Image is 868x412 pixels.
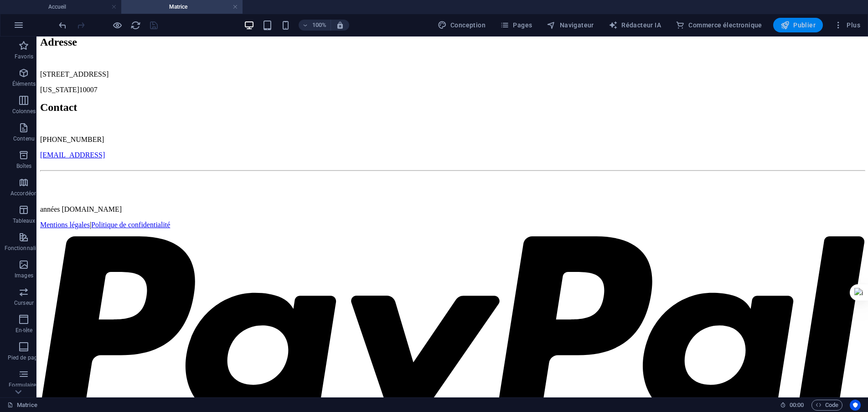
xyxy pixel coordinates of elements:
font: Matrice [17,402,37,408]
font: Plus [847,21,860,29]
button: Code [811,400,842,411]
button: recharger [130,20,141,31]
font: [STREET_ADDRESS] [4,34,72,42]
font: Rédacteur IA [621,21,661,29]
font: 00 [797,402,804,408]
button: Publier [773,18,823,32]
a: Cliquez pour annuler la sélection. Double-cliquez pour ouvrir Pages. [7,400,37,411]
font: Images [15,272,33,279]
i: Annuler : Ajouter un élément (Ctrl+Z) [57,20,68,31]
font: Formulaires [9,382,39,388]
font: Tableaux [13,218,36,224]
font: Favoris [15,53,33,60]
button: défaire [57,20,68,31]
font: Navigateur [560,21,594,29]
button: Centrés sur l'utilisateur [850,400,861,411]
button: Pages [496,18,536,32]
font: Accordéon [10,190,37,197]
font: Pages [513,21,532,29]
button: Navigateur [543,18,597,32]
font: En-tête [15,327,33,334]
button: Rédacteur IA [605,18,665,32]
font: Matrice [169,4,187,10]
font: Pied de page [8,355,40,361]
font: Commerce électronique [688,21,762,29]
font: Accueil [48,4,66,10]
font: Curseur [14,300,34,306]
font: [US_STATE] [4,49,43,57]
a: [EMAIL_ADDRESS] [4,115,68,122]
font: 100% [312,21,326,28]
font: [PHONE_NUMBER] [4,99,67,107]
button: Commerce électronique [672,18,766,32]
h6: Durée de la séance [780,400,804,411]
font: Code [825,402,838,408]
div: Conception (Ctrl+Alt+Y) [434,18,489,32]
font: Contenu [13,136,35,142]
font: Éléments [12,81,36,87]
font: : [796,402,797,408]
i: Lors du redimensionnement, ajustez automatiquement le niveau de zoom en fonction de l'appareil sé... [336,21,344,29]
button: 100% [299,20,331,31]
font: Boîtes [16,163,32,169]
font: 00 [790,402,796,408]
font: Conception [450,21,486,29]
font: Publier [793,21,816,29]
font: 10007 [43,49,61,57]
button: Plus [830,18,864,32]
font: Colonnes [12,108,36,115]
button: Cliquez ici pour quitter le mode Aperçu et poursuivre l'édition. [112,20,123,31]
font: Fonctionnalités [5,245,44,251]
button: Conception [434,18,489,32]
